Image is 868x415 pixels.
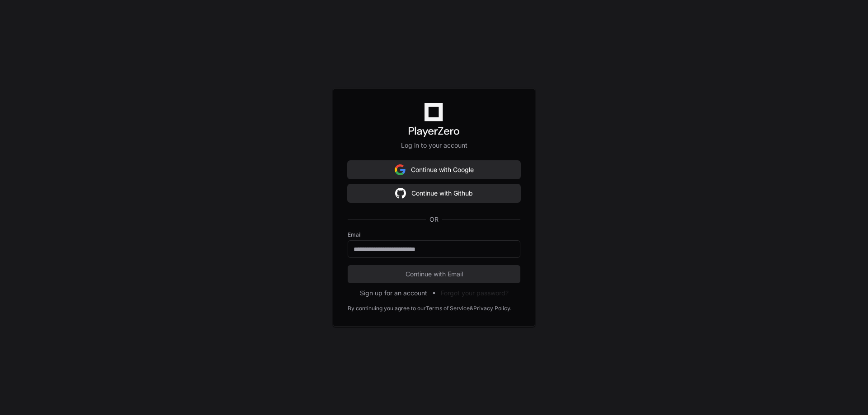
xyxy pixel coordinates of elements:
[348,265,520,283] button: Continue with Email
[473,305,511,312] a: Privacy Policy.
[470,305,473,312] div: &
[426,305,470,312] a: Terms of Service
[348,305,426,312] div: By continuing you agree to our
[360,289,427,298] button: Sign up for an account
[348,161,520,179] button: Continue with Google
[395,184,406,202] img: Sign in with google
[441,289,509,298] button: Forgot your password?
[348,141,520,150] p: Log in to your account
[348,270,520,279] span: Continue with Email
[348,184,520,202] button: Continue with Github
[395,161,406,179] img: Sign in with google
[426,215,442,224] span: OR
[348,231,520,238] label: Email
